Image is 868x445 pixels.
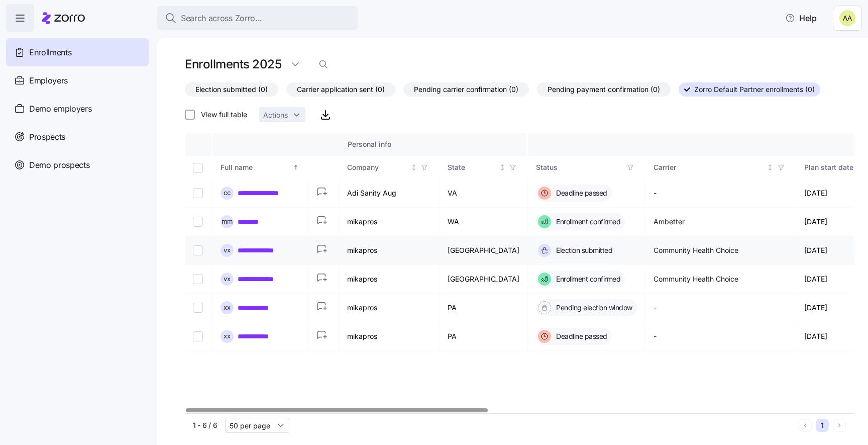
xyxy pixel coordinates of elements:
button: Actions [259,107,305,122]
span: Election submitted [553,245,612,255]
span: Search across Zorro... [181,12,262,25]
td: mikapros [339,294,440,322]
th: StateNot sorted [440,156,528,179]
div: State [448,162,497,173]
span: Enrollments [29,46,71,59]
div: Full name [221,162,291,173]
span: - [654,331,657,341]
div: Not sorted [767,164,774,171]
span: Help [785,12,817,24]
span: Deadline passed [553,331,607,341]
input: Select all records [193,163,203,173]
div: Company [347,162,408,173]
span: Carrier application sent (0) [297,83,385,96]
input: Select record 4 [193,274,203,284]
a: Prospects [6,123,149,151]
button: Next page [833,419,846,432]
span: Pending carrier confirmation (0) [414,83,518,96]
span: Actions [263,112,288,119]
input: Select record 1 [193,188,203,198]
span: - [654,303,657,313]
td: mikapros [339,265,440,294]
div: Not sorted [499,164,506,171]
input: Select record 3 [193,245,203,255]
th: CompanyNot sorted [339,156,440,179]
td: mikapros [339,322,440,351]
span: Election submitted (0) [195,83,268,96]
td: WA [440,208,528,236]
div: Status [536,162,623,173]
button: Previous page [799,419,812,432]
h1: Enrollments 2025 [185,56,281,72]
span: Enrollment confirmed [553,217,620,227]
span: - [654,188,657,198]
a: Employers [6,66,149,95]
span: Employers [29,74,68,87]
div: Not sorted [410,164,417,171]
span: Enrollment confirmed [553,274,620,284]
div: Plan start date [804,162,853,173]
span: v x [224,247,231,253]
span: Pending election window [553,303,632,313]
span: Community Health Choice [654,245,738,255]
a: Demo prospects [6,151,149,179]
span: Deadline passed [553,188,607,198]
td: PA [440,322,528,351]
th: CarrierNot sorted [645,156,796,179]
th: Full nameSorted ascending [212,156,309,179]
span: m m [222,218,233,225]
span: v x [224,276,231,282]
span: x x [224,304,231,311]
div: Personal info [221,139,518,150]
img: 69dbe272839496de7880a03cd36c60c1 [839,10,855,26]
td: [GEOGRAPHIC_DATA] [440,236,528,265]
td: mikapros [339,208,440,236]
a: Demo employers [6,95,149,123]
span: Community Health Choice [654,274,738,284]
button: Help [777,8,825,28]
input: Select record 5 [193,303,203,313]
span: Demo prospects [29,159,90,171]
span: Zorro Default Partner enrollments (0) [694,83,815,96]
td: mikapros [339,236,440,265]
span: Prospects [29,131,65,143]
label: View full table [195,110,247,120]
div: Carrier [654,162,765,173]
span: Pending payment confirmation (0) [548,83,660,96]
a: Enrollments [6,38,149,66]
span: 1 - 6 / 6 [193,420,217,430]
input: Select record 2 [193,217,203,227]
button: 1 [816,419,829,432]
td: VA [440,179,528,208]
span: c c [224,190,231,196]
span: x x [224,333,231,339]
input: Select record 6 [193,331,203,341]
span: Demo employers [29,103,92,115]
td: PA [440,294,528,322]
span: Ambetter [654,217,685,227]
div: Sorted ascending [292,164,299,171]
td: Adi Sanity Aug [339,179,440,208]
button: Search across Zorro... [157,6,358,30]
td: [GEOGRAPHIC_DATA] [440,265,528,294]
